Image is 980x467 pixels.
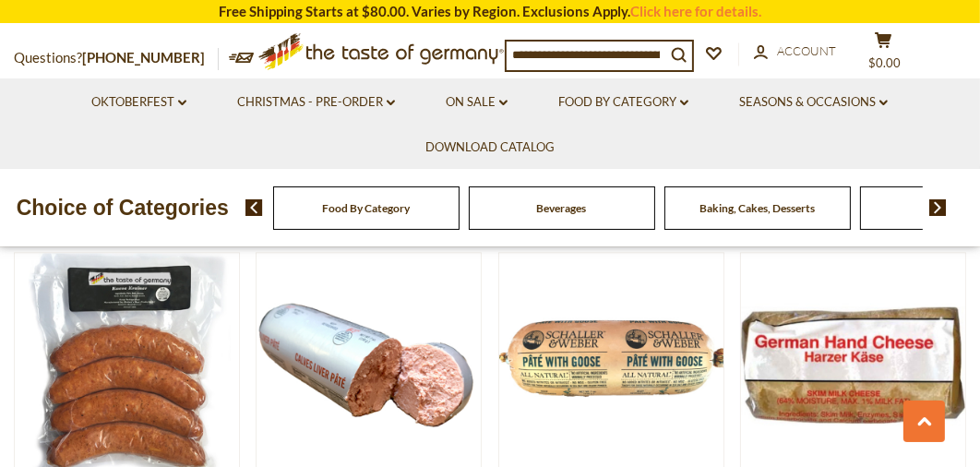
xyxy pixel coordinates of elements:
[929,199,947,216] img: next arrow
[630,3,761,19] a: Click here for details.
[558,92,688,113] a: Food By Category
[322,201,410,215] a: Food By Category
[699,201,815,215] a: Baking, Cakes, Desserts
[739,92,888,113] a: Seasons & Occasions
[82,49,205,66] a: [PHONE_NUMBER]
[777,43,836,58] span: Account
[14,46,219,70] p: Questions?
[869,55,902,70] span: $0.00
[237,92,395,113] a: Christmas - PRE-ORDER
[754,42,836,62] a: Account
[537,201,587,215] a: Beverages
[425,138,555,158] a: Download Catalog
[855,31,911,78] button: $0.00
[91,92,186,113] a: Oktoberfest
[245,199,263,216] img: previous arrow
[446,92,508,113] a: On Sale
